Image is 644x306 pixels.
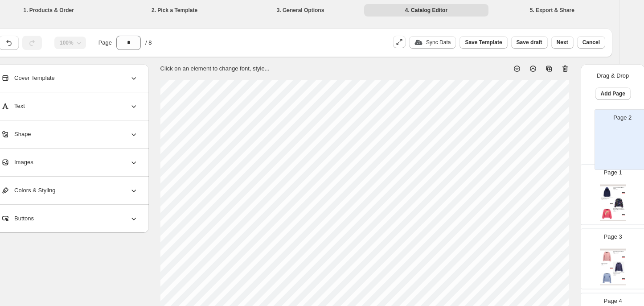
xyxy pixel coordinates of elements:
span: / 8 [145,38,152,47]
p: Sync Data [426,39,451,46]
span: Images [1,158,33,167]
button: Cancel [577,36,605,49]
span: Save Template [465,39,502,46]
span: Text [1,102,25,111]
button: update_iconSync Data [409,36,456,49]
span: Shape [1,130,31,139]
span: Colors & Styling [1,186,55,195]
button: Save draft [511,36,548,49]
button: Save Template [459,36,507,49]
span: Page [98,38,112,47]
span: Save draft [517,39,542,46]
span: Cover Template [1,74,55,83]
span: Add Page [601,90,625,97]
p: Click on an element to change font, style... [160,64,270,73]
span: Next [557,39,568,46]
span: Buttons [1,214,34,223]
span: Cancel [582,39,600,46]
img: update_icon [414,40,422,45]
button: Next [551,36,574,49]
p: Drag & Drop [597,71,629,80]
button: Add Page [595,87,631,100]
